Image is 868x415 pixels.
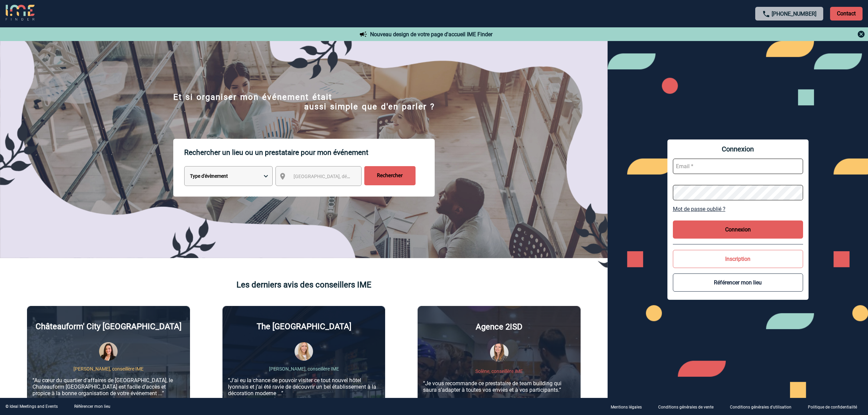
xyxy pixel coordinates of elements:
p: “Je vous recommande ce prestataire de team building qui saura s’adapter à toutes vos envies et à ... [423,380,575,393]
a: Mentions légales [605,403,653,410]
button: Connexion [673,220,803,239]
p: Rechercher un lieu ou un prestataire pour mon événement [184,139,435,166]
a: Conditions générales d'utilisation [724,403,802,410]
button: Inscription [673,250,803,268]
p: Politique de confidentialité [808,405,857,410]
a: Conditions générales de vente [653,403,724,410]
p: “J’ai eu la chance de pouvoir visiter ce tout nouvel hôtel lyonnais et j’ai été ravie de découvri... [228,377,380,397]
p: Mentions légales [611,405,642,410]
span: Connexion [673,145,803,153]
a: Politique de confidentialité [802,403,868,410]
span: [GEOGRAPHIC_DATA], département, région... [294,174,389,179]
p: “Au cœur du quartier d’affaires de [GEOGRAPHIC_DATA], le Chateauform [GEOGRAPHIC_DATA] est facile... [32,377,185,397]
input: Rechercher [364,166,416,185]
a: [PHONE_NUMBER] [772,11,816,17]
input: Email * [673,159,803,174]
p: Contact [830,7,863,21]
p: Conditions générales de vente [658,405,714,410]
a: Mot de passe oublié ? [673,206,803,212]
p: Conditions générales d'utilisation [730,405,791,410]
button: Référencer mon lieu [673,273,803,292]
img: call-24-px.png [762,10,770,18]
div: © Ideal Meetings and Events [5,404,58,409]
a: Référencer mon lieu [74,404,110,409]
